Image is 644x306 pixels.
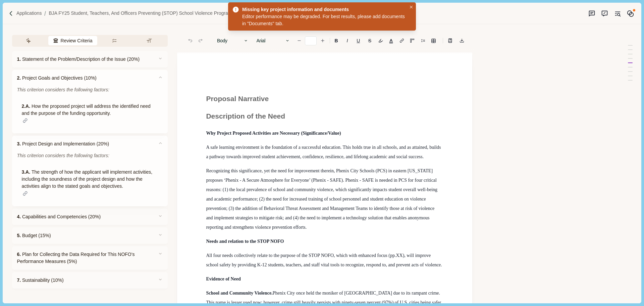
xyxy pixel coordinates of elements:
[17,277,21,283] b: 7.
[397,36,407,45] button: Line height
[17,86,163,93] span: This criterion considers the following factors:
[429,36,438,45] button: Line height
[206,112,285,120] span: Description of the Need
[445,36,455,45] button: Line height
[206,145,442,159] span: A safe learning environment is the foundation of a successful education. This holds true in all s...
[17,213,101,220] span: Capabilities and Competencies (20%)
[21,103,158,124] div: How the proposed project will address the identified need and the purpose of the funding opportun...
[17,141,21,146] b: 3.
[253,36,293,45] button: Arial
[368,38,371,43] s: S
[206,168,438,230] span: Recognizing this significance, yet the need for improvement therein, Phenix City Schools (PCS) in...
[17,75,96,82] span: Project Goals and Objectives (10%)
[49,10,279,17] a: BJA FY25 Student, Teachers, and Officers Preventing (STOP) School Violence Program (O-BJA-2025-17...
[16,10,42,17] a: Applications
[335,38,338,43] b: B
[61,37,93,44] span: Review Criteria
[12,70,168,86] button: 2. Project Goals and Objectives (10%)
[12,246,168,270] button: 6. Plan for Collecting the Data Required for This NOFO's Performance Measures (5%)
[12,51,168,68] button: 1. Statement of the Problem/Description of the Issue (20%)
[408,36,417,45] button: Adjust margins
[357,38,360,43] u: U
[17,251,148,265] span: Plan for Collecting the Data Required for This NOFO's Performance Measures (5%)
[17,232,51,239] span: Budget (15%)
[17,252,21,257] b: 6.
[206,131,341,136] span: Why Project Proposed Activities are Necessary (Significance/Value)
[242,6,404,13] div: Missing key project information and documents
[17,152,163,159] span: This criterion considers the following factors:
[318,36,327,45] button: Increase font size
[12,272,168,289] button: 7. Sustainability (10%)
[214,36,252,45] button: Body
[347,38,348,43] i: I
[17,233,21,238] b: 5.
[418,36,428,45] button: Line height
[17,140,109,147] span: Project Design and Implementation (20%)
[196,36,205,45] button: Redo
[294,36,304,45] button: Decrease font size
[408,4,415,11] button: Close
[242,13,407,27] div: Editor performance may be degraded. For best results, please add documents in "Documents" tab.
[206,276,240,281] span: Evidence of Need
[21,103,32,109] b: 2.A.
[365,36,375,45] button: S
[206,253,442,267] span: All four needs collectively relate to the purpose of the STOP NOFO, which with enhanced focus (pp...
[342,36,352,45] button: I
[17,75,21,81] b: 2.
[8,10,14,16] img: Forward slash icon
[206,95,269,102] span: Proposal Narrative
[185,36,195,45] button: Undo
[17,277,63,284] span: Sustainability (10%)
[21,169,32,175] b: 3.A.
[42,10,49,16] img: Forward slash icon
[353,36,364,45] button: U
[21,169,158,197] div: The strength of how the applicant will implement activities, including the soundness of the proje...
[17,214,21,219] b: 4.
[12,136,168,152] button: 3. Project Design and Implementation (20%)
[206,291,272,296] span: School and Community Violence.
[17,56,140,63] span: Statement of the Problem/Description of the Issue (20%)
[457,36,467,45] button: Export to docx
[331,36,341,45] button: B
[17,56,21,62] b: 1.
[12,209,168,225] button: 4. Capabilities and Competencies (20%)
[206,239,284,244] span: Needs and relation to the STOP NOFO
[12,227,168,244] button: 5. Budget (15%)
